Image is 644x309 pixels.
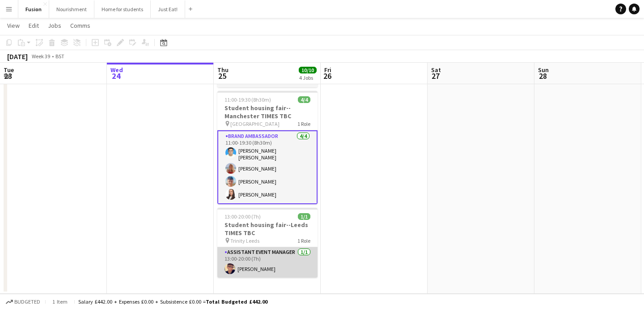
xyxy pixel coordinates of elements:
span: Comms [70,21,90,30]
app-card-role: Brand Ambassador4/411:00-19:30 (8h30m)[PERSON_NAME] [PERSON_NAME][PERSON_NAME][PERSON_NAME][PERSO... [217,130,318,204]
span: 13:00-20:00 (7h) [225,213,261,220]
app-card-role: Assistant Event Manager1/113:00-20:00 (7h)[PERSON_NAME] [217,247,318,278]
div: BST [55,53,64,60]
app-job-card: 13:00-20:00 (7h)1/1Student housing fair--Leeds TIMES TBC Trinity Leeds1 RoleAssistant Event Manag... [217,208,318,278]
span: 28 [537,71,549,81]
span: 1 item [49,298,71,305]
span: 26 [323,71,331,81]
button: Fusion [18,0,49,18]
span: Tue [4,66,14,74]
a: View [4,20,23,31]
span: Sun [538,66,549,74]
span: View [7,21,20,30]
button: Home for students [94,0,151,18]
a: Jobs [44,20,65,31]
h3: Student housing fair--Manchester TIMES TBC [217,104,318,120]
button: Budgeted [4,297,42,307]
div: 4 Jobs [299,74,316,81]
span: 10/10 [299,67,317,73]
span: 25 [216,71,229,81]
button: Nourishment [49,0,94,18]
span: 1 Role [297,237,310,244]
span: Total Budgeted £442.00 [206,298,267,305]
span: 1/1 [298,213,310,220]
span: Fri [324,66,331,74]
span: 4/4 [298,96,310,103]
button: Just Eat! [151,0,185,18]
div: Salary £442.00 + Expenses £0.00 + Subsistence £0.00 = [78,298,267,305]
span: Jobs [48,21,61,30]
span: [GEOGRAPHIC_DATA] [230,120,280,127]
span: Trinity Leeds [230,237,259,244]
div: [DATE] [7,52,28,61]
span: 11:00-19:30 (8h30m) [225,96,271,103]
a: Edit [25,20,42,31]
app-job-card: 11:00-19:30 (8h30m)4/4Student housing fair--Manchester TIMES TBC [GEOGRAPHIC_DATA]1 RoleBrand Amb... [217,91,318,204]
span: Sat [431,66,441,74]
h3: Student housing fair--Leeds TIMES TBC [217,221,318,237]
span: Edit [29,21,39,30]
span: Budgeted [14,299,40,305]
span: Thu [217,66,229,74]
span: 1 Role [297,120,310,127]
span: 23 [2,71,14,81]
span: 24 [109,71,123,81]
span: Week 39 [30,53,52,60]
span: Wed [110,66,123,74]
span: 27 [430,71,441,81]
a: Comms [67,20,94,31]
